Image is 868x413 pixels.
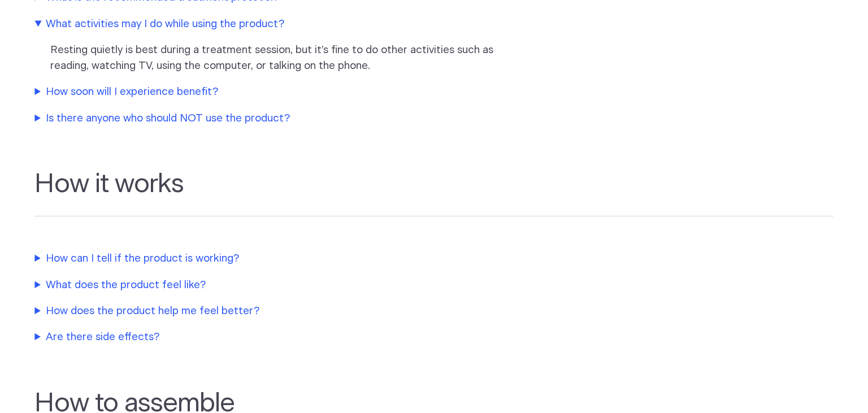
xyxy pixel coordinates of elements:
summary: How can I tell if the product is working? [34,251,509,267]
summary: Are there side effects? [34,329,509,345]
summary: How soon will I experience benefit? [34,84,509,100]
summary: What activities may I do while using the product? [34,16,509,32]
h2: How it works [34,169,833,216]
p: Resting quietly is best during a treatment session, but it’s fine to do other activities such as ... [50,42,511,74]
summary: Is there anyone who should NOT use the product? [34,111,509,127]
summary: How does the product help me feel better? [34,303,509,319]
summary: What does the product feel like? [34,277,509,293]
